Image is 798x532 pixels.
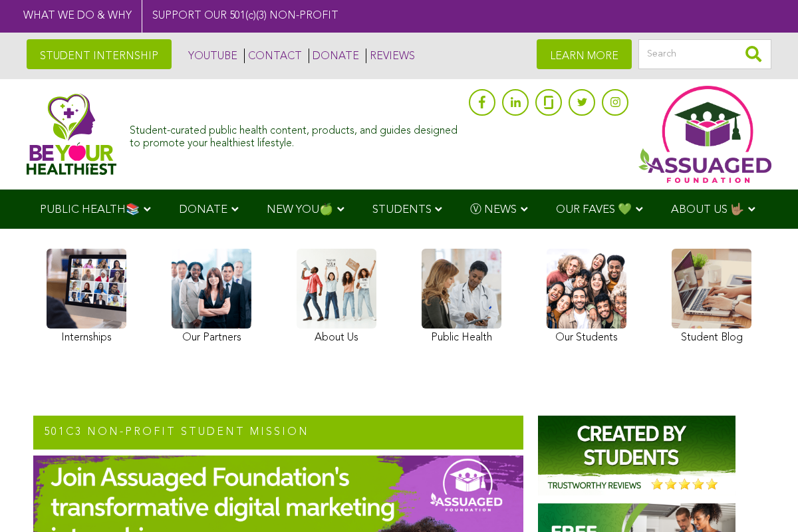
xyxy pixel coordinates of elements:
[309,49,359,63] a: DONATE
[185,49,237,63] a: YOUTUBE
[372,204,432,215] span: STUDENTS
[470,204,517,215] span: Ⓥ NEWS
[179,204,227,215] span: DONATE
[538,416,735,495] img: Assuaged-Foundation-Student-Internship-Opportunity-Reviews-Mission-GIPHY-2
[33,416,523,450] h2: 501c3 NON-PROFIT STUDENT MISSION
[638,86,771,183] img: Assuaged App
[267,204,333,215] span: NEW YOU🍏
[130,118,462,150] div: Student-curated public health content, products, and guides designed to promote your healthiest l...
[731,468,798,532] iframe: Chat Widget
[544,96,553,109] img: glassdoor
[366,49,415,63] a: REVIEWS
[40,204,140,215] span: PUBLIC HEALTH📚
[27,93,116,175] img: Assuaged
[638,39,771,69] input: Search
[244,49,302,63] a: CONTACT
[556,204,632,215] span: OUR FAVES 💚
[671,204,744,215] span: ABOUT US 🤟🏽
[27,39,172,69] a: STUDENT INTERNSHIP
[20,190,778,229] div: Navigation Menu
[537,39,632,69] a: LEARN MORE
